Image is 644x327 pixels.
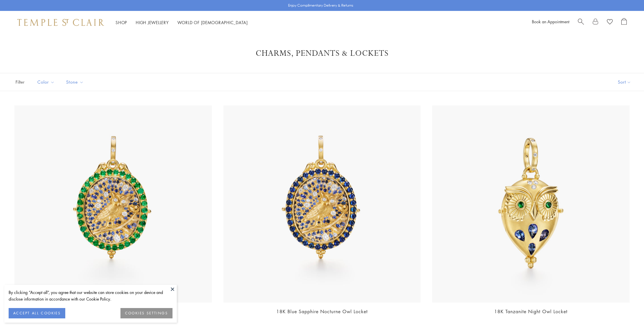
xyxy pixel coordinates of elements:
button: Show sort by [605,73,644,91]
span: Color [34,78,59,86]
a: View Wishlist [607,18,613,27]
img: 18K Blue Sapphire Nocturne Owl Locket [223,105,421,303]
nav: Main navigation [116,19,248,26]
img: 18K Tanzanite Night Owl Locket [432,105,630,303]
img: 18K Emerald Nocturne Owl Locket [14,105,212,303]
a: High JewelleryHigh Jewellery [136,20,169,25]
img: Temple St. Clair [17,19,104,26]
button: Stone [62,76,88,89]
button: COOKIES SETTINGS [120,308,172,318]
div: By clicking “Accept all”, you agree that our website can store cookies on your device and disclos... [9,289,172,302]
button: Color [33,76,59,89]
a: Book an Appointment [532,19,569,24]
h1: Charms, Pendants & Lockets [23,48,621,59]
a: Search [578,18,584,27]
span: Stone [63,78,88,86]
a: Open Shopping Bag [621,18,627,27]
a: World of [DEMOGRAPHIC_DATA]World of [DEMOGRAPHIC_DATA] [177,20,248,25]
a: 18K Tanzanite Night Owl Locket [494,308,568,315]
a: 18K Blue Sapphire Nocturne Owl Locket [276,308,368,315]
a: ShopShop [116,20,127,25]
p: Enjoy Complimentary Delivery & Returns [288,3,353,8]
button: ACCEPT ALL COOKIES [9,308,65,318]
